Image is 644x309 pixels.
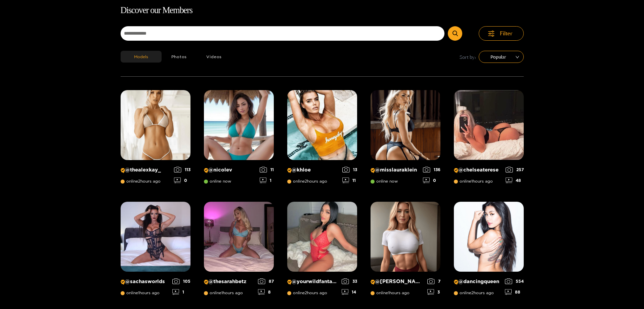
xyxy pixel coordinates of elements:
p: @ chelseaterese [454,167,502,173]
button: Submit Search [448,26,462,41]
a: Creator Profile Image: misslauraklein@misslaurakleinonline now1360 [371,90,440,188]
a: Creator Profile Image: chelseaterese@chelseatereseonline1hours ago25748 [454,90,524,188]
a: Creator Profile Image: yourwildfantasyy69@yourwildfantasyy69online2hours ago3314 [287,202,357,300]
div: 1 [172,289,190,295]
a: Creator Profile Image: nicolev@nicolevonline now111 [204,90,274,188]
div: 136 [423,167,440,172]
div: 48 [506,178,524,183]
p: @ yourwildfantasyy69 [287,278,338,285]
div: 554 [505,278,524,284]
span: online now [371,179,398,184]
p: @ sachasworlds [121,278,169,285]
span: online 2 hours ago [287,179,327,184]
p: @ dancingqueen [454,278,502,285]
span: online now [204,179,231,184]
div: 0 [423,178,440,183]
div: 87 [258,278,274,284]
button: Photos [162,51,197,63]
button: Videos [197,51,231,63]
a: Creator Profile Image: dancingqueen@dancingqueenonline2hours ago55488 [454,202,524,300]
span: Filter [500,30,513,37]
p: @ khloe [287,167,339,173]
p: @ misslauraklein [371,167,420,173]
button: Models [121,51,162,63]
img: Creator Profile Image: yourwildfantasyy69 [287,202,357,272]
span: online 2 hours ago [454,291,494,295]
div: 105 [172,278,190,284]
p: @ nicolev [204,167,256,173]
div: sort [479,51,524,63]
a: Creator Profile Image: thesarahbetz@thesarahbetzonline1hours ago878 [204,202,274,300]
div: 7 [427,278,440,284]
img: Creator Profile Image: thesarahbetz [204,202,274,272]
img: Creator Profile Image: sachasworlds [121,202,190,272]
span: online 1 hours ago [371,291,410,295]
span: Popular [484,52,519,62]
a: Creator Profile Image: michelle@[PERSON_NAME]online1hours ago73 [371,202,440,300]
span: online 2 hours ago [121,179,161,184]
img: Creator Profile Image: khloe [287,90,357,160]
img: Creator Profile Image: nicolev [204,90,274,160]
img: Creator Profile Image: chelseaterese [454,90,524,160]
img: Creator Profile Image: thealexkay_ [121,90,190,160]
h1: Discover our Members [121,3,524,17]
div: 13 [342,167,357,172]
span: online 2 hours ago [287,291,327,295]
span: online 1 hours ago [121,291,160,295]
p: @ thealexkay_ [121,167,171,173]
div: 11 [260,167,274,172]
div: 88 [505,289,524,295]
div: 33 [342,278,357,284]
button: Filter [479,26,524,41]
img: Creator Profile Image: michelle [371,202,440,272]
div: 113 [174,167,190,172]
p: @ [PERSON_NAME] [371,278,424,285]
div: 8 [258,289,274,295]
a: Creator Profile Image: khloe@khloeonline2hours ago1311 [287,90,357,188]
img: Creator Profile Image: misslauraklein [371,90,440,160]
span: Sort by: [460,53,476,61]
div: 1 [260,178,274,183]
div: 14 [342,289,357,295]
span: online 1 hours ago [204,291,243,295]
div: 11 [342,178,357,183]
a: Creator Profile Image: sachasworlds@sachasworldsonline1hours ago1051 [121,202,190,300]
div: 3 [427,289,440,295]
div: 0 [174,178,190,183]
span: online 1 hours ago [454,179,493,184]
img: Creator Profile Image: dancingqueen [454,202,524,272]
p: @ thesarahbetz [204,278,255,285]
div: 257 [506,167,524,172]
a: Creator Profile Image: thealexkay_@thealexkay_online2hours ago1130 [121,90,190,188]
